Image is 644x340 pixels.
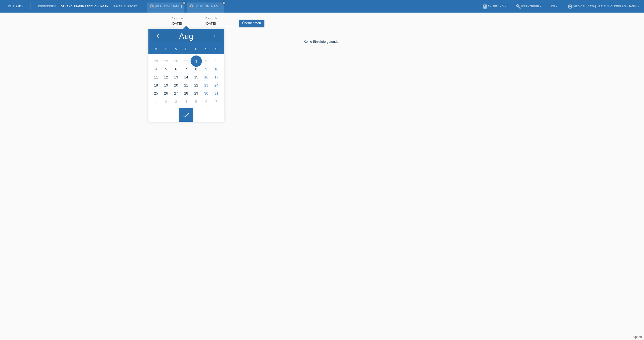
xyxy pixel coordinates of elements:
a: Übernehmen [239,20,264,27]
a: bookAnleitung ▾ [480,5,508,8]
i: book [482,4,488,9]
a: MF Health [8,4,23,8]
a: Behandlungen / Abbuchungen [58,5,111,8]
i: close [183,2,185,4]
a: close [182,1,186,5]
a: E-Mail Support [111,5,140,8]
a: [PERSON_NAME] [155,4,182,8]
a: DE ▾ [549,5,560,8]
i: close [223,2,225,4]
a: Support [631,335,642,339]
a: [PERSON_NAME] [195,4,222,8]
a: close [222,1,226,5]
a: account_circle[MEDICAL_DATA] Health Holding AG - Janik ▾ [565,5,641,8]
a: buildWerkzeuge ▾ [513,5,544,8]
i: build [516,4,521,9]
div: Keine Einkäufe gefunden [171,32,473,44]
i: account_circle [568,4,573,9]
div: Aug [179,32,193,40]
a: Kund*innen [35,5,58,8]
